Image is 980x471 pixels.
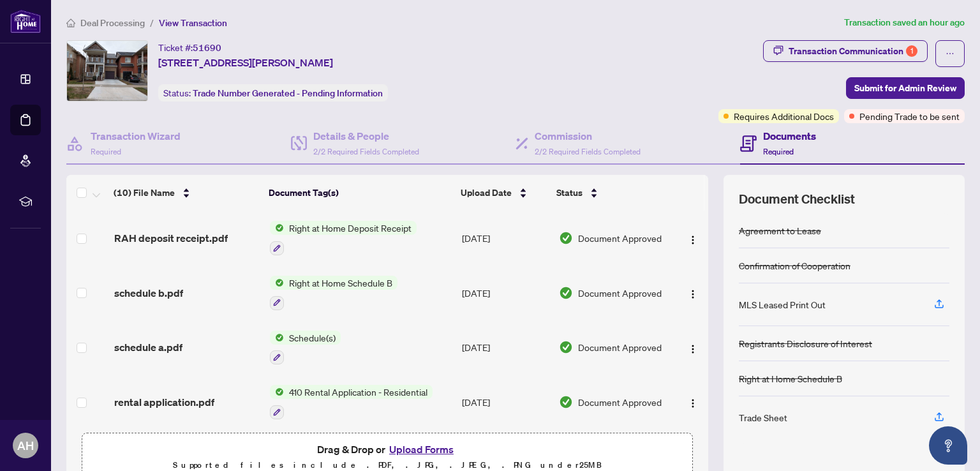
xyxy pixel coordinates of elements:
[317,441,457,458] span: Drag & Drop or
[66,19,75,27] span: home
[270,331,284,345] img: Status Icon
[457,320,553,375] td: [DATE]
[10,10,41,33] img: logo
[763,40,928,62] button: Transaction Communication1
[264,175,456,211] th: Document Tag(s)
[559,340,573,354] img: Document Status
[114,285,183,301] span: schedule b.pdf
[158,84,388,101] div: Status:
[688,344,698,354] img: Logo
[91,147,121,156] span: Required
[270,385,284,399] img: Status Icon
[270,221,284,235] img: Status Icon
[270,331,341,365] button: Status IconSchedule(s)
[17,437,34,454] span: AH
[844,15,965,30] article: Transaction saved an hour ago
[114,340,182,355] span: schedule a.pdf
[739,336,872,350] div: Registrants Disclosure of Interest
[158,40,221,55] div: Ticket #:
[559,231,573,245] img: Document Status
[578,340,662,354] span: Document Approved
[150,15,154,30] li: /
[578,286,662,300] span: Document Approved
[683,337,703,357] button: Logo
[683,283,703,303] button: Logo
[859,109,960,123] span: Pending Trade to be sent
[158,55,333,70] span: [STREET_ADDRESS][PERSON_NAME]
[313,147,419,156] span: 2/2 Required Fields Completed
[739,297,826,311] div: MLS Leased Print Out
[763,128,816,144] h4: Documents
[683,392,703,412] button: Logo
[854,78,956,98] span: Submit for Admin Review
[114,186,175,200] span: (10) File Name
[284,331,341,345] span: Schedule(s)
[461,186,512,200] span: Upload Date
[284,276,397,290] span: Right at Home Schedule B
[193,42,221,54] span: 51690
[906,45,917,57] div: 1
[688,289,698,299] img: Logo
[763,147,794,156] span: Required
[739,223,821,237] div: Agreement to Lease
[946,49,954,58] span: ellipsis
[313,128,419,144] h4: Details & People
[846,77,965,99] button: Submit for Admin Review
[739,410,787,424] div: Trade Sheet
[551,175,671,211] th: Status
[739,190,855,208] span: Document Checklist
[114,394,214,410] span: rental application.pdf
[578,231,662,245] span: Document Approved
[457,265,553,320] td: [DATE]
[535,147,641,156] span: 2/2 Required Fields Completed
[535,128,641,144] h4: Commission
[559,395,573,409] img: Document Status
[457,375,553,430] td: [DATE]
[578,395,662,409] span: Document Approved
[91,128,181,144] h4: Transaction Wizard
[80,17,145,29] span: Deal Processing
[688,398,698,408] img: Logo
[385,441,457,458] button: Upload Forms
[739,258,850,273] div: Confirmation of Cooperation
[284,385,433,399] span: 410 Rental Application - Residential
[108,175,264,211] th: (10) File Name
[270,221,417,255] button: Status IconRight at Home Deposit Receipt
[559,286,573,300] img: Document Status
[457,211,553,265] td: [DATE]
[456,175,551,211] th: Upload Date
[556,186,583,200] span: Status
[270,276,397,310] button: Status IconRight at Home Schedule B
[929,426,967,465] button: Open asap
[284,221,417,235] span: Right at Home Deposit Receipt
[688,235,698,245] img: Logo
[193,87,383,99] span: Trade Number Generated - Pending Information
[270,276,284,290] img: Status Icon
[739,371,842,385] div: Right at Home Schedule B
[159,17,227,29] span: View Transaction
[789,41,917,61] div: Transaction Communication
[683,228,703,248] button: Logo
[270,385,433,419] button: Status Icon410 Rental Application - Residential
[734,109,834,123] span: Requires Additional Docs
[67,41,147,101] img: IMG-X12254972_1.jpg
[114,230,228,246] span: RAH deposit receipt.pdf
